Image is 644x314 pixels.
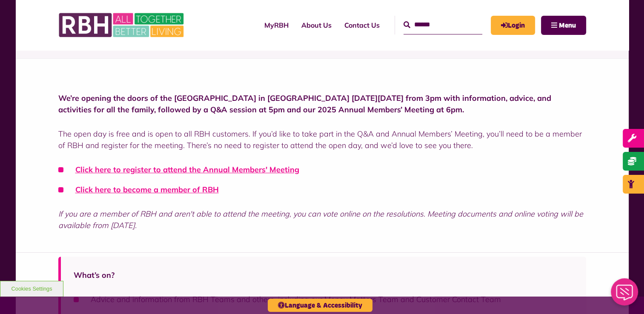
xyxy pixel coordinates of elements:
a: MyRBH [491,16,535,35]
a: MyRBH [258,14,295,37]
li: Advice and information from RBH Teams and others, including our Money Matters Team and Customer C... [74,294,573,305]
button: Language & Accessibility [268,299,372,312]
strong: What’s on? [74,270,114,280]
button: Navigation [541,16,586,35]
input: Search [404,16,482,34]
a: About Us [295,14,338,37]
a: Contact Us [338,14,386,37]
strong: We’re opening the doors of the [GEOGRAPHIC_DATA] in [GEOGRAPHIC_DATA] [DATE][DATE] from 3pm with ... [58,93,551,114]
span: Menu [559,22,576,29]
a: Click here to become a member of RBH [75,185,219,194]
p: The open day is free and is open to all RBH customers. If you’d like to take part in the Q&A and ... [58,128,586,151]
img: RBH [58,9,186,42]
a: Click here to register to attend the Annual Members' Meeting [75,165,299,174]
iframe: Netcall Web Assistant for live chat [606,276,644,314]
em: If you are a member of RBH and aren't able to attend the meeting, you can vote online on the reso... [58,209,583,230]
